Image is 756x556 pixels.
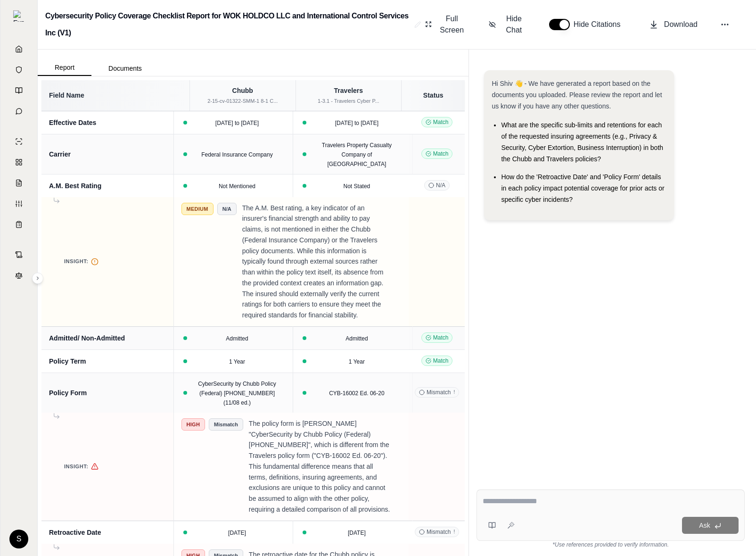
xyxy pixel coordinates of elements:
[453,528,455,536] span: !
[6,245,32,264] a: Contract Analysis
[181,203,214,216] span: Medium
[6,60,32,79] a: Documents Vault
[6,194,32,213] a: Custom Report
[49,149,166,159] div: Carrier
[335,120,378,126] span: [DATE] to [DATE]
[9,530,28,548] div: S
[682,517,739,534] button: Ask
[49,528,166,537] div: Retroactive Date
[201,151,272,158] span: Federal Insurance Company
[6,40,32,58] a: Home
[415,527,459,537] span: Mismatch
[477,541,745,548] div: *Use references provided to verify information.
[6,132,32,151] a: Single Policy
[664,19,698,30] span: Download
[45,8,411,41] h2: Cybersecurity Policy Coverage Checklist Report for WOK HOLDCO LLC and International Control Servi...
[501,121,663,163] span: What are the specific sub-limits and retentions for each of the requested insuring agreements (e....
[574,19,626,30] span: Hide Citations
[344,183,370,190] span: Not Stated
[421,149,452,159] span: Match
[302,97,396,105] div: 1-3.1 - Travelers Cyber P...
[196,86,290,95] div: Chubb
[242,203,390,321] p: The A.M. Best rating, a key indicator of an insurer's financial strength and ability to pay claim...
[437,13,466,36] span: Full Screen
[453,389,455,396] span: !
[49,118,166,127] div: Effective Dates
[421,117,452,127] span: Match
[6,174,32,192] a: Claim Coverage
[32,273,43,284] button: Expand sidebar
[421,9,470,40] button: Full Screen
[6,102,32,121] a: Chat
[49,181,166,191] div: A.M. Best Rating
[196,97,290,105] div: 2-15-cv-01322-SMM-1 8-1 C...
[219,183,255,190] span: Not Mentioned
[91,61,159,76] button: Documents
[492,80,662,110] span: Hi Shiv 👋 - We have generated a report based on the documents you uploaded. Please review the rep...
[349,358,365,365] span: 1 Year
[13,10,25,22] img: Expand sidebar
[215,120,259,126] span: [DATE] to [DATE]
[38,60,91,76] button: Report
[424,180,450,191] span: N/A
[6,266,32,285] a: Legal Search Engine
[421,332,452,343] span: Match
[49,333,166,343] div: Admitted/ Non-Admitted
[49,357,166,366] div: Policy Term
[6,81,32,100] a: Prompt Library
[6,215,32,234] a: Coverage Table
[501,173,664,203] span: How do the 'Retroactive Date' and 'Policy Form' details in each policy impact potential coverage ...
[64,463,88,471] span: Insight:
[645,15,701,34] button: Download
[329,390,384,397] span: CYB-16002 Ed. 06-20
[699,522,710,529] span: Ask
[302,86,396,95] div: Travelers
[415,387,459,398] span: Mismatch
[41,80,189,111] th: Field Name
[209,418,243,431] span: Mismatch
[485,9,530,40] button: Hide Chat
[421,356,452,366] span: Match
[348,530,366,536] span: [DATE]
[345,335,368,342] span: Admitted
[6,153,32,172] a: Policy Comparisons
[501,13,526,36] span: Hide Chat
[9,7,28,25] button: Expand sidebar
[181,418,205,431] span: High
[249,418,390,515] p: The policy form is [PERSON_NAME] "CyberSecurity by Chubb Policy (Federal) [PHONE_NUMBER]", which ...
[198,381,276,406] span: CyberSecurity by Chubb Policy (Federal) [PHONE_NUMBER] (11/08 ed.)
[64,257,88,266] span: Insight:
[217,203,237,216] span: N/A
[402,80,465,111] th: Status
[49,388,166,398] div: Policy Form
[229,358,245,365] span: 1 Year
[228,530,246,536] span: [DATE]
[322,142,392,167] span: Travelers Property Casualty Company of [GEOGRAPHIC_DATA]
[226,335,248,342] span: Admitted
